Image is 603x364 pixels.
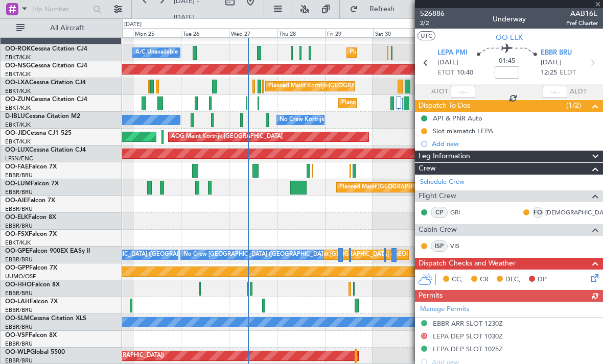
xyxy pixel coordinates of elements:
a: OO-LUMFalcon 7X [5,181,59,187]
div: No Crew [GEOGRAPHIC_DATA] ([GEOGRAPHIC_DATA] National) [183,247,355,262]
div: Mon 25 [133,28,181,37]
a: OO-ZUNCessna Citation CJ4 [5,96,87,103]
span: OO-AIE [5,198,27,204]
div: ISP [431,240,448,252]
span: OO-LAH [5,299,30,305]
div: API & PNR Auto [433,114,482,123]
span: AAB16E [566,8,598,19]
span: Refresh [360,6,403,13]
span: OO-LUM [5,181,31,187]
a: VIS [450,241,473,251]
a: LFSN/ENC [5,155,33,162]
span: Dispatch To-Dos [419,100,470,112]
span: [DATE] [541,58,562,68]
a: OO-VSFFalcon 8X [5,332,57,338]
span: ETOT [437,68,454,78]
a: EBBR/BRU [5,222,33,230]
a: EBBR/BRU [5,323,33,331]
span: OO-ELK [496,32,523,43]
div: Add new [432,139,598,148]
span: DFC, [505,275,521,285]
a: EBKT/KJK [5,138,31,145]
span: OO-HHO [5,282,32,288]
span: D-IBLU [5,113,25,119]
div: AOG Maint Kortrijk-[GEOGRAPHIC_DATA] [171,129,283,144]
span: OO-NSG [5,63,31,69]
a: EBKT/KJK [5,121,31,129]
span: OO-ELK [5,214,28,221]
span: Pref Charter [566,19,598,28]
span: Crew [419,163,436,175]
div: FO [533,207,543,218]
a: OO-LAHFalcon 7X [5,299,58,305]
a: GRI [450,208,473,217]
a: EBKT/KJK [5,54,31,61]
span: 526886 [420,8,445,19]
span: All Aircraft [27,25,108,32]
span: OO-SLM [5,316,30,322]
button: All Aircraft [11,20,111,36]
span: CC, [452,275,463,285]
a: EBBR/BRU [5,289,33,297]
a: EBBR/BRU [5,256,33,263]
a: Schedule Crew [420,177,465,187]
a: OO-FSXFalcon 7X [5,231,57,237]
a: OO-LXACessna Citation CJ4 [5,80,86,86]
span: OO-LXA [5,80,29,86]
a: EBBR/BRU [5,172,33,179]
a: EBKT/KJK [5,239,31,247]
div: Planned Maint [GEOGRAPHIC_DATA] ([GEOGRAPHIC_DATA] National) [339,180,524,195]
a: EBKT/KJK [5,87,31,95]
a: OO-JIDCessna CJ1 525 [5,130,72,136]
span: OO-GPP [5,265,29,271]
div: Fri 29 [325,28,373,37]
span: 2/2 [420,19,445,28]
span: ALDT [570,87,587,97]
a: EBKT/KJK [5,104,31,112]
button: UTC [418,31,435,40]
span: OO-ZUN [5,96,31,103]
span: OO-ROK [5,46,31,52]
a: UUMO/OSF [5,273,36,280]
span: [DATE] [437,58,458,68]
div: Sat 30 [373,28,421,37]
span: LEPA PMI [437,48,468,58]
a: EBKT/KJK [5,70,31,78]
div: Planned Maint Kortrijk-[GEOGRAPHIC_DATA] [350,45,469,60]
span: OO-VSF [5,332,29,338]
input: Trip Number [31,2,90,17]
span: OO-FSX [5,231,29,237]
a: OO-LUXCessna Citation CJ4 [5,147,86,153]
div: Thu 28 [277,28,325,37]
span: Dispatch Checks and Weather [419,258,516,270]
div: CP [431,207,448,218]
span: Cabin Crew [419,224,457,236]
span: ELDT [560,68,576,78]
a: EBBR/BRU [5,188,33,196]
div: Slot mismatch LEPA [433,127,493,135]
span: CR [480,275,489,285]
span: DP [538,275,547,285]
div: Planned Maint Kortrijk-[GEOGRAPHIC_DATA] [341,95,460,111]
span: ATOT [431,87,448,97]
span: OO-GPE [5,248,29,254]
span: 12:25 [541,68,557,78]
a: OO-SLMCessna Citation XLS [5,316,86,322]
a: OO-HHOFalcon 8X [5,282,60,288]
div: Planned Maint [GEOGRAPHIC_DATA] ([GEOGRAPHIC_DATA] National) [291,247,476,262]
span: EBBR BRU [541,48,572,58]
a: D-IBLUCessna Citation M2 [5,113,80,119]
a: EBBR/BRU [5,205,33,213]
span: 10:40 [457,68,473,78]
a: OO-ELKFalcon 8X [5,214,56,221]
span: 01:45 [499,56,515,66]
a: OO-FAEFalcon 7X [5,164,57,170]
div: No Crew [GEOGRAPHIC_DATA] ([GEOGRAPHIC_DATA] National) [63,247,235,262]
a: OO-ROKCessna Citation CJ4 [5,46,87,52]
span: OO-FAE [5,164,29,170]
div: Planned Maint Kortrijk-[GEOGRAPHIC_DATA] [268,79,387,94]
a: OO-AIEFalcon 7X [5,198,55,204]
div: Tue 26 [181,28,229,37]
button: Refresh [345,1,406,17]
a: OO-NSGCessna Citation CJ4 [5,63,87,69]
